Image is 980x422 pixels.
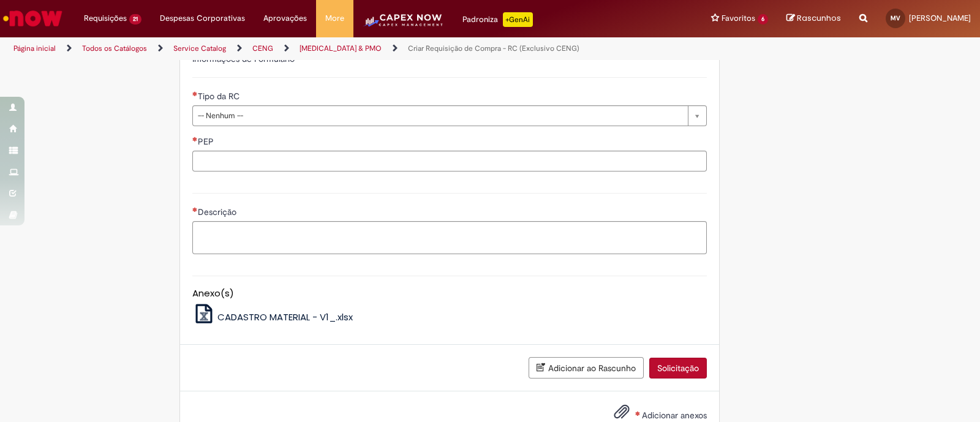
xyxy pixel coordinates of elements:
[529,357,644,379] button: Adicionar ao Rascunho
[363,12,444,37] img: CapexLogo5.png
[192,151,707,171] input: PEP
[722,12,755,24] span: Favoritos
[797,12,841,24] span: Rascunhos
[129,14,141,24] span: 21
[192,91,198,96] span: Necessários
[758,14,768,24] span: 6
[300,43,382,53] a: [MEDICAL_DATA] & PMO
[192,221,707,254] textarea: Descrição
[217,311,353,323] span: CADASTRO MATERIAL - V1_.xlsx
[408,43,579,53] a: Criar Requisição de Compra - RC (Exclusivo CENG)
[173,43,226,53] a: Service Catalog
[9,37,644,60] ul: Trilhas de página
[263,12,307,24] span: Aprovações
[503,12,533,27] p: +GenAi
[1,6,64,31] img: ServiceNow
[649,358,707,379] button: Solicitação
[198,206,239,217] span: Descrição
[192,207,198,212] span: Necessários
[13,43,56,53] a: Página inicial
[192,311,353,323] a: CADASTRO MATERIAL - V1_.xlsx
[462,12,533,27] div: Padroniza
[192,53,295,64] label: Informações de Formulário
[192,137,198,141] span: Necessários
[198,91,242,102] span: Tipo da RC
[325,12,344,24] span: More
[84,12,127,24] span: Requisições
[160,12,245,24] span: Despesas Corporativas
[252,43,273,53] a: CENG
[642,410,707,421] span: Adicionar anexos
[786,13,841,24] a: Rascunhos
[82,43,147,53] a: Todos os Catálogos
[198,136,216,147] span: PEP
[198,106,682,126] span: -- Nenhum --
[192,288,707,299] h5: Anexo(s)
[909,13,971,23] span: [PERSON_NAME]
[891,14,900,22] span: MV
